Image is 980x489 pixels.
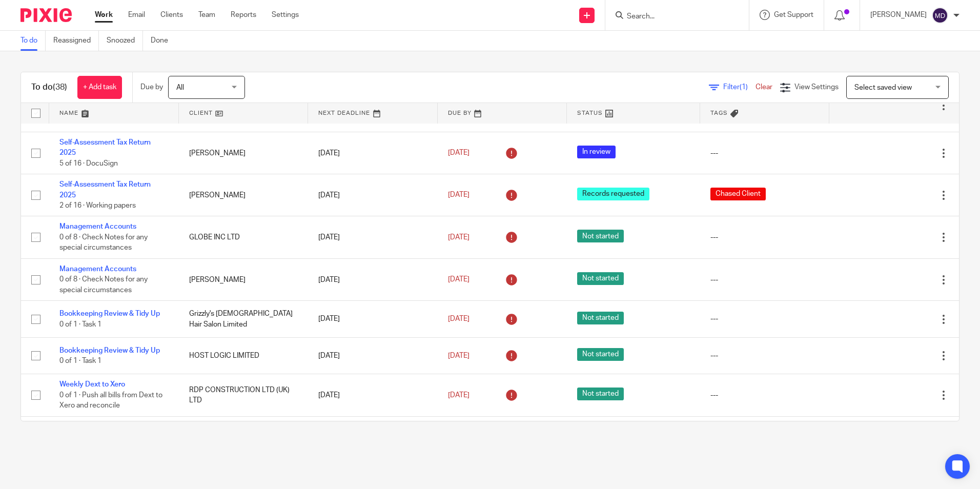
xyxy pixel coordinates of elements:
span: [DATE] [448,192,469,199]
td: HOST LOGIC LIMITED [179,416,309,453]
td: [PERSON_NAME] [179,258,309,300]
img: svg%3E [932,7,948,24]
span: Not started [577,348,624,361]
a: Done [151,31,176,51]
p: Due by [140,82,163,92]
a: + Add task [77,76,122,99]
td: [DATE] [308,337,438,374]
span: 0 of 16 · Email to request SATR information [59,107,157,125]
span: Select saved view [854,84,912,91]
div: --- [710,390,820,400]
span: [DATE] [448,276,469,283]
div: --- [710,148,820,158]
td: GLOBE INC LTD [179,216,309,258]
span: (1) [740,84,748,91]
span: [DATE] [448,352,469,359]
td: [DATE] [308,301,438,337]
a: Management Accounts [59,266,136,273]
td: [PERSON_NAME] [179,132,309,174]
a: Weekly Dext to Xero [59,381,125,388]
td: Grizzly's [DEMOGRAPHIC_DATA] Hair Salon Limited [179,301,309,337]
span: 0 of 8 · Check Notes for any special circumstances [59,276,148,294]
span: Get Support [774,11,813,18]
div: --- [710,314,820,324]
a: Management Accounts [59,223,136,230]
td: [DATE] [308,216,438,258]
span: View Settings [794,84,839,91]
a: Bookkeeping Review & Tidy Up [59,347,160,354]
span: All [176,84,184,91]
span: Records requested [577,188,649,200]
span: Chased Client [710,188,766,200]
span: 0 of 8 · Check Notes for any special circumstances [59,234,148,252]
span: 0 of 1 · Push all bills from Dext to Xero and reconcile [59,392,162,410]
span: 0 of 1 · Task 1 [59,321,101,328]
td: [DATE] [308,374,438,416]
span: [DATE] [448,234,469,241]
span: [DATE] [448,392,469,399]
span: Not started [577,272,624,285]
p: [PERSON_NAME] [870,10,927,20]
a: Reassigned [53,31,99,51]
div: --- [710,275,820,285]
td: [DATE] [308,132,438,174]
span: 0 of 1 · Task 1 [59,357,101,364]
span: 5 of 16 · DocuSign [59,160,118,167]
img: Pixie [21,8,72,22]
span: [DATE] [448,149,469,156]
a: Clear [756,84,772,91]
input: Search [626,12,718,22]
a: Self-Assessment Tax Return 2025 [59,139,151,156]
a: Settings [272,10,299,20]
a: Snoozed [107,31,143,51]
td: [DATE] [308,416,438,453]
div: --- [710,351,820,361]
span: Not started [577,230,624,242]
h1: To do [31,82,67,93]
span: Not started [577,312,624,324]
td: [DATE] [308,258,438,300]
div: --- [710,232,820,242]
a: Clients [160,10,183,20]
span: Filter [723,84,756,91]
td: [DATE] [308,174,438,216]
a: Bookkeeping Review & Tidy Up [59,310,160,317]
td: RDP CONSTRUCTION LTD (UK) LTD [179,374,309,416]
a: Work [95,10,113,20]
span: Tags [710,110,728,116]
a: Email [128,10,145,20]
a: Team [198,10,215,20]
span: Not started [577,388,624,400]
span: 2 of 16 · Working papers [59,202,136,209]
a: Reports [231,10,256,20]
a: Self-Assessment Tax Return 2025 [59,181,151,198]
span: In review [577,146,616,158]
span: (38) [53,83,67,91]
td: HOST LOGIC LIMITED [179,337,309,374]
span: [DATE] [448,315,469,322]
a: To do [21,31,46,51]
td: [PERSON_NAME] [179,174,309,216]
